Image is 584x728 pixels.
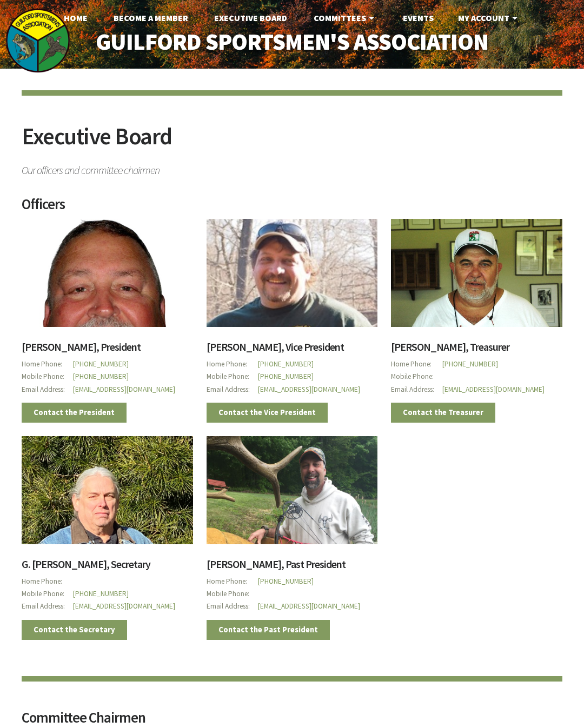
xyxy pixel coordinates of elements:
span: Email Address [391,383,442,396]
a: [PHONE_NUMBER] [73,359,129,369]
span: Email Address [22,600,73,612]
a: Contact the Treasurer [391,403,495,423]
span: Email Address [22,383,73,396]
h2: Officers [22,197,562,219]
a: [EMAIL_ADDRESS][DOMAIN_NAME] [442,385,545,394]
h3: [PERSON_NAME], Past President [207,559,378,575]
h3: [PERSON_NAME], Treasurer [391,342,562,358]
span: Home Phone [207,575,258,587]
span: Mobile Phone [22,370,73,383]
span: Email Address [207,600,258,612]
span: Our officers and committee chairmen [22,159,562,176]
span: Home Phone [22,358,73,370]
a: Contact the Secretary [22,620,127,640]
span: Mobile Phone [207,587,258,600]
a: [PHONE_NUMBER] [73,372,129,381]
a: Contact the Vice President [207,403,328,423]
span: Mobile Phone [207,370,258,383]
span: Home Phone [207,358,258,370]
a: [PHONE_NUMBER] [73,589,129,598]
img: logo_sm.png [5,8,70,73]
a: [PHONE_NUMBER] [258,359,314,369]
a: [EMAIL_ADDRESS][DOMAIN_NAME] [73,602,175,611]
h3: [PERSON_NAME], Vice President [207,342,378,358]
span: Home Phone [22,575,73,587]
a: Contact the Past President [207,620,330,640]
a: [EMAIL_ADDRESS][DOMAIN_NAME] [258,385,360,394]
a: Become A Member [105,7,197,29]
a: [EMAIL_ADDRESS][DOMAIN_NAME] [258,602,360,611]
a: Contact the President [22,403,127,423]
a: Guilford Sportsmen's Association [76,22,508,62]
span: Email Address [207,383,258,396]
a: Committees [305,7,386,29]
span: Mobile Phone [22,587,73,600]
a: [EMAIL_ADDRESS][DOMAIN_NAME] [73,385,175,394]
a: My Account [449,7,529,29]
h2: Executive Board [22,124,562,159]
h3: [PERSON_NAME], President [22,342,193,358]
span: Mobile Phone [391,370,442,383]
a: Events [394,7,442,29]
a: [PHONE_NUMBER] [442,359,498,369]
a: [PHONE_NUMBER] [258,372,314,381]
a: [PHONE_NUMBER] [258,577,314,586]
a: Executive Board [205,7,296,29]
span: Home Phone [391,358,442,370]
h3: G. [PERSON_NAME], Secretary [22,559,193,575]
a: Home [55,7,96,29]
